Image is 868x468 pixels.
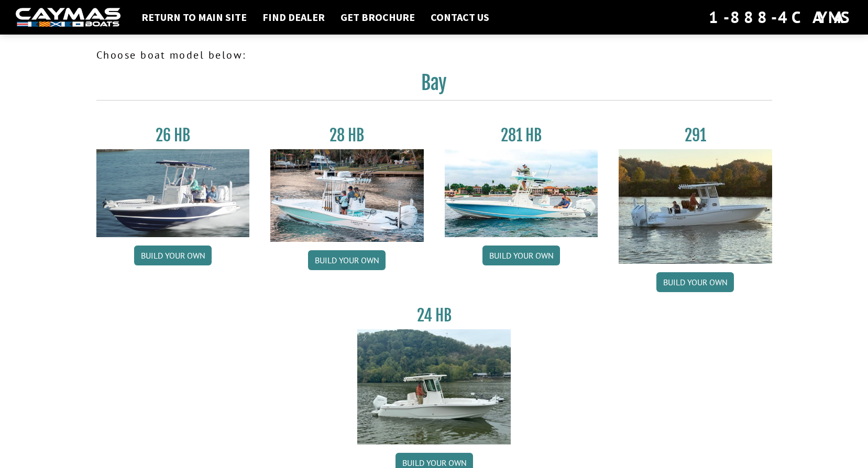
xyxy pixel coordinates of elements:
[619,126,772,145] h3: 291
[335,10,420,24] a: Get Brochure
[619,149,772,264] img: 291_Thumbnail.jpg
[16,8,120,27] img: white-logo-c9c8dbefe5ff5ceceb0f0178aa75bf4bb51f6bca0971e226c86eb53dfe498488.png
[270,149,424,242] img: 28_hb_thumbnail_for_caymas_connect.jpg
[136,10,252,24] a: Return to main site
[134,246,212,265] a: Build your own
[308,250,386,270] a: Build your own
[445,126,598,145] h3: 281 HB
[270,126,424,145] h3: 28 HB
[257,10,330,24] a: Find Dealer
[96,126,250,145] h3: 26 HB
[656,272,734,292] a: Build your own
[357,306,511,325] h3: 24 HB
[96,71,772,101] h2: Bay
[709,6,852,29] div: 1-888-4CAYMAS
[482,246,560,265] a: Build your own
[96,149,250,237] img: 26_new_photo_resized.jpg
[425,10,495,24] a: Contact Us
[96,47,772,63] p: Choose boat model below:
[357,329,511,444] img: 24_HB_thumbnail.jpg
[445,149,598,237] img: 28-hb-twin.jpg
